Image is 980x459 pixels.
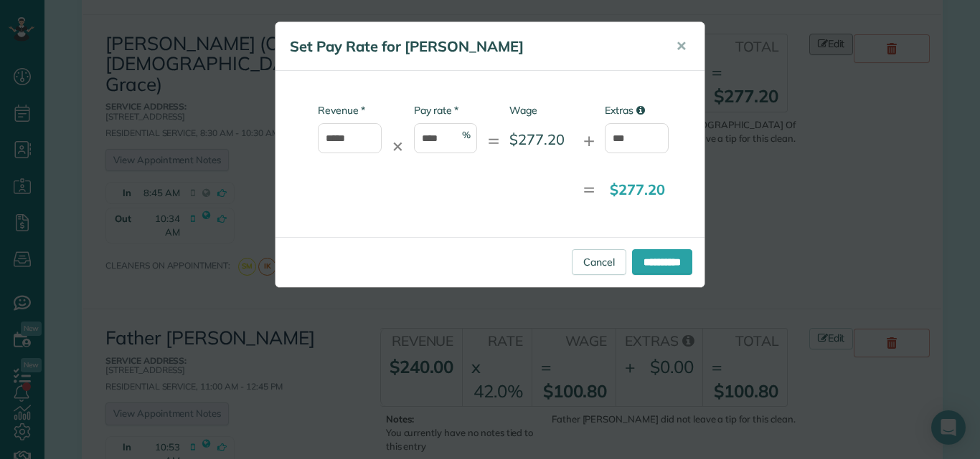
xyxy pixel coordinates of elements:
div: ✕ [382,136,413,157]
a: Cancel [572,249,626,275]
div: $277.20 [509,129,573,150]
div: + [573,126,605,155]
label: Wage [509,103,573,117]
label: Pay rate [414,103,458,117]
span: ✕ [676,38,687,54]
strong: $277.20 [610,180,665,198]
label: Revenue [318,103,364,117]
div: = [573,175,605,203]
h5: Set Pay Rate for [PERSON_NAME] [290,37,656,57]
label: Extras [605,103,669,117]
span: % [462,128,471,142]
div: = [477,126,509,155]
